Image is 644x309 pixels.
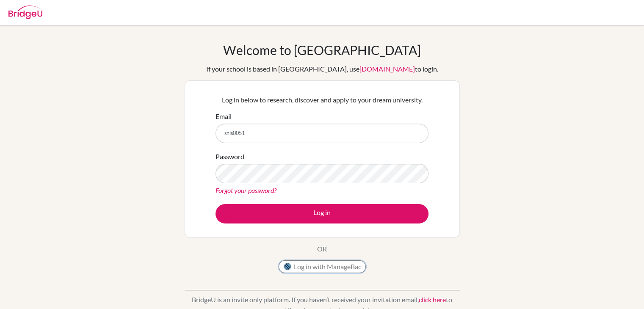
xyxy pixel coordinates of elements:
img: Bridge-U [8,6,42,19]
button: Log in [216,204,428,223]
div: If your school is based in [GEOGRAPHIC_DATA], use to login. [206,64,438,74]
a: [DOMAIN_NAME] [359,65,415,73]
h1: Welcome to [GEOGRAPHIC_DATA] [223,42,421,58]
p: Log in below to research, discover and apply to your dream university. [216,95,428,105]
label: Password [216,152,244,162]
label: Email [216,111,232,121]
a: Forgot your password? [216,186,276,194]
p: OR [317,244,327,254]
a: click here [419,295,446,303]
button: Log in with ManageBac [279,260,366,273]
